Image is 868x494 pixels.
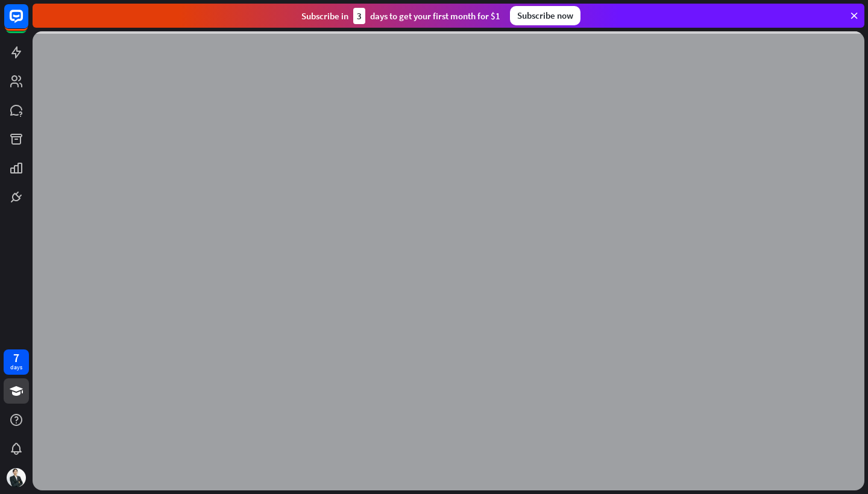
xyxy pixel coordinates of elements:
[301,8,500,24] div: Subscribe in days to get your first month for $1
[510,6,580,25] div: Subscribe now
[4,349,29,375] a: 7 days
[10,363,22,372] div: days
[13,352,19,363] div: 7
[353,8,365,24] div: 3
